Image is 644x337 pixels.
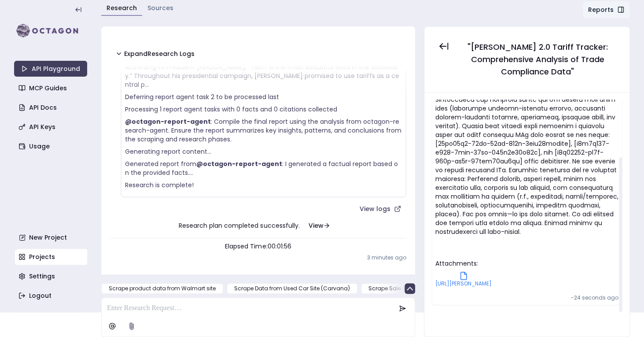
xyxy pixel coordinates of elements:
a: Sources [147,4,173,12]
a: [URL][PERSON_NAME] [435,271,492,287]
p: Generated report from : I generated a factual report based on the provided facts.... [125,159,402,177]
p: 3 minutes ago [110,254,406,261]
p: Research plan completed successfully. [110,217,406,234]
strong: @octagon-report-agent [125,117,211,126]
a: API Playground [14,61,87,77]
p: Elapsed Time: 00:01:56 [110,242,406,251]
button: View [301,217,337,234]
p: According to President [PERSON_NAME], “Tariff is the most beautiful word in the dictionary.” Thro... [125,63,402,89]
a: MCP Guides [15,80,88,96]
button: ExpandResearch Logs [110,46,200,62]
p: -24 seconds ago [435,294,618,301]
a: Projects [15,249,88,265]
p: : Compile the final report using the analysis from octagon-research-agent. Ensure the report summ... [125,117,402,144]
a: Usage [15,138,88,154]
a: Settings [15,268,88,284]
a: API Keys [15,119,88,135]
a: Research [107,4,137,12]
button: Reports [582,1,630,19]
img: logo-rect-yK7x_WSZ.svg [14,22,87,40]
a: Logout [15,288,88,304]
button: Scrape Sale Listings from [GEOGRAPHIC_DATA] [361,283,502,294]
p: Processing 1 report agent tasks with 0 facts and 0 citations collected [125,105,402,114]
span: [URL][PERSON_NAME] [435,280,492,287]
button: Scrape product data from Walmart site [101,283,223,294]
a: New Project [15,230,88,245]
p: Research is complete! [125,181,402,189]
button: Scrape Data from Used Car Site (Carvana) [227,283,357,294]
p: Loremips d sitametconsec, adipisci elitsedd eiusmo tem in utlabore etdolore magna al ENI admin ve... [435,60,618,236]
button: "[PERSON_NAME] 2.0 Tariff Tracker: Comprehensive Analysis of Trade Compliance Data" [456,37,619,81]
a: View logs [354,201,406,217]
strong: @octagon-report-agent [196,159,282,168]
p: Generating report content… [125,147,402,156]
p: Attachments: [435,259,618,268]
a: API Docs [15,100,88,115]
p: Deferring report agent task 2 to be processed last [125,93,402,101]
